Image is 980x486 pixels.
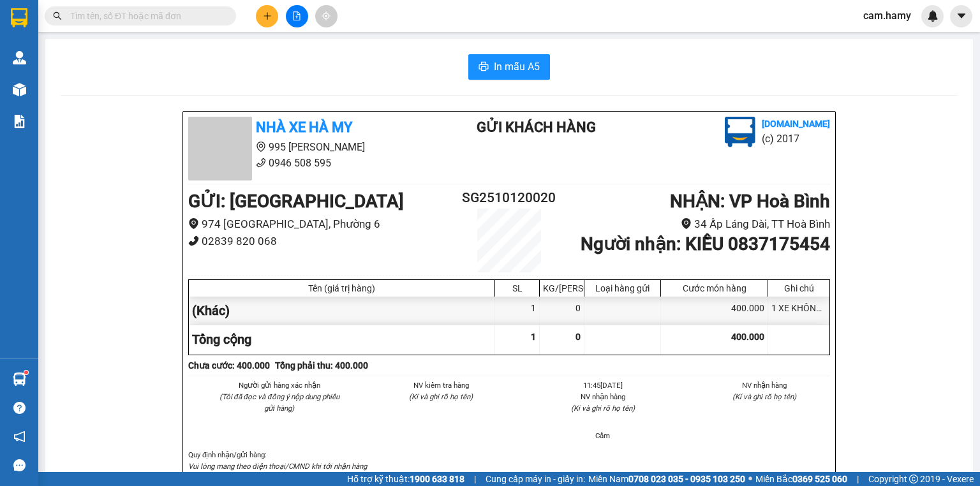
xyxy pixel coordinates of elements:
li: (c) 2017 [762,131,830,147]
strong: 0708 023 035 - 0935 103 250 [628,474,745,484]
i: (Kí và ghi rõ họ tên) [409,392,473,401]
img: icon-new-feature [927,10,939,22]
div: SL [498,283,536,293]
button: plus [256,5,278,27]
span: caret-down [956,10,967,22]
img: logo-vxr [11,8,27,27]
span: environment [256,142,266,152]
i: Vui lòng mang theo điện thoại/CMND khi tới nhận hàng [188,462,367,471]
span: 0 [575,332,581,342]
span: 1 [531,332,536,342]
img: logo.jpg [725,117,755,147]
i: (Tôi đã đọc và đồng ý nộp dung phiếu gửi hàng) [219,392,339,413]
span: message [13,459,26,471]
span: environment [188,218,199,229]
button: aim [315,5,338,27]
b: Chưa cước : 400.000 [188,360,270,371]
img: warehouse-icon [13,51,26,64]
span: aim [322,11,330,20]
span: search [53,11,62,20]
span: question-circle [13,402,26,414]
div: (Khác) [189,297,495,325]
span: ⚪️ [748,476,752,482]
span: Miền Bắc [755,472,847,486]
span: notification [13,431,26,443]
span: printer [479,61,489,73]
span: | [857,472,859,486]
img: warehouse-icon [13,83,26,96]
strong: 1900 633 818 [410,474,464,484]
b: Người nhận : KIỀU 0837175454 [581,233,830,254]
h2: SG2510120020 [456,188,563,209]
div: Loại hàng gửi [588,283,657,293]
b: Gửi khách hàng [477,119,596,135]
li: 34 Ấp Láng Dài, TT Hoà Bình [563,216,830,233]
span: environment [681,218,692,229]
span: Hỗ trợ kỹ thuật: [347,472,464,486]
div: Cước món hàng [664,283,764,293]
i: (Kí và ghi rõ họ tên) [732,392,796,401]
li: 11:45[DATE] [537,379,669,391]
span: Tổng cộng [192,332,251,347]
div: KG/[PERSON_NAME] [543,283,581,293]
b: GỬI : [GEOGRAPHIC_DATA] [188,191,404,212]
span: phone [188,235,199,246]
b: Nhà Xe Hà My [256,119,352,135]
div: 1 XE KHÔNG GIẤY +CÓ KHOÁ [768,297,829,325]
li: Người gửi hàng xác nhận [214,379,345,391]
b: Tổng phải thu: 400.000 [275,360,368,371]
li: 02839 820 068 [188,233,456,250]
li: NV nhận hàng [537,391,669,402]
b: [DOMAIN_NAME] [762,119,830,129]
span: cam.hamy [853,8,921,24]
span: phone [256,158,266,168]
span: In mẫu A5 [494,59,540,75]
input: Tìm tên, số ĐT hoặc mã đơn [70,9,221,23]
span: copyright [909,475,918,483]
span: | [474,472,476,486]
div: 1 [495,297,540,325]
li: 0946 508 595 [188,155,426,171]
i: (Kí và ghi rõ họ tên) [571,404,635,413]
li: NV kiểm tra hàng [376,379,507,391]
button: caret-down [950,5,972,27]
button: file-add [286,5,308,27]
strong: 0369 525 060 [792,474,847,484]
span: Miền Nam [588,472,745,486]
div: Tên (giá trị hàng) [192,283,491,293]
sup: 1 [24,371,28,374]
span: Cung cấp máy in - giấy in: [486,472,585,486]
span: plus [263,11,272,20]
span: 400.000 [731,332,764,342]
b: NHẬN : VP Hoà Bình [670,191,830,212]
li: 974 [GEOGRAPHIC_DATA], Phường 6 [188,216,456,233]
li: Cẩm [537,430,669,441]
span: file-add [292,11,301,20]
li: NV nhận hàng [699,379,831,391]
img: solution-icon [13,115,26,128]
div: Ghi chú [771,283,826,293]
div: 400.000 [661,297,768,325]
button: printerIn mẫu A5 [468,54,550,80]
img: warehouse-icon [13,372,26,386]
div: 0 [540,297,584,325]
li: 995 [PERSON_NAME] [188,139,426,155]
